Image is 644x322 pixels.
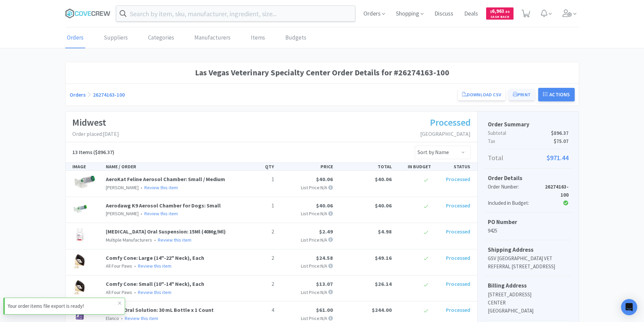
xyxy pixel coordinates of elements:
[551,129,569,137] span: $896.37
[106,237,152,243] span: Multiple Manufacturers
[375,176,392,182] span: $40.06
[538,88,575,101] button: Actions
[490,9,492,14] span: $
[488,199,542,207] div: Included in Budget:
[488,183,542,199] div: Order Number:
[446,306,470,313] span: Processed
[490,15,509,20] span: Cash Back
[106,263,132,269] span: All Four Paws
[106,289,132,295] span: All Four Paws
[106,315,119,321] span: Elanco
[146,28,176,48] a: Categories
[372,306,392,313] span: $244.00
[240,306,274,315] p: 4
[106,254,204,261] a: Comfy Cone: Large (14"-22" Neck), Each
[547,152,569,163] span: $971.44
[8,302,118,310] p: Your order items file export is ready!
[102,28,129,48] a: Suppliers
[446,202,470,209] span: Processed
[106,202,221,209] a: Aerodawg K9 Aerosol Chamber for Dogs: Small
[72,175,96,190] img: 52d7d280f5d94bb79578ececff184686_111616.jpeg
[106,210,139,217] span: [PERSON_NAME]
[375,280,392,287] span: $26.14
[488,137,569,145] p: Tax
[70,163,103,170] div: IMAGE
[144,184,178,191] a: Review this item
[125,315,158,321] a: Review this item
[488,218,569,227] h5: PO Number
[316,280,333,287] span: $13.07
[240,201,274,210] p: 1
[461,11,481,17] a: Deals
[72,201,87,216] img: c7845078a49241e28f6fa26f218a05f5_111610.jpeg
[509,89,535,100] button: Print
[378,228,392,235] span: $4.98
[446,280,470,287] span: Processed
[488,281,569,290] h5: Billing Address
[140,184,143,191] span: •
[554,137,569,145] span: $75.07
[65,28,85,48] a: Orders
[488,227,569,235] p: 9425
[120,315,124,321] span: •
[106,306,214,313] a: Entyce Oral Solution: 30 mL Bottle x 1 Count
[545,183,569,198] strong: 26274163-100
[106,176,225,182] a: AeroKat Feline Aerosol Chamber: Small / Medium
[72,149,92,155] span: 13 Items
[72,280,87,295] img: 4feebd4e2d0b47aea5495fe5c4fffbba_126399.jpeg
[72,254,87,269] img: d9638a56d8f244b289f7969a70a98ec9_126401.jpeg
[133,289,137,295] span: •
[280,236,333,244] p: List Price: N/A
[240,175,274,184] p: 1
[446,176,470,182] span: Processed
[490,8,509,14] span: 6,963
[446,228,470,235] span: Processed
[430,116,471,128] span: Processed
[446,254,470,261] span: Processed
[72,148,114,157] h5: ($896.37)
[144,210,178,217] a: Review this item
[72,227,87,242] img: 655267364a7d4e5794311fe8a0e9a8df_120070.jpeg
[488,291,569,299] p: [STREET_ADDRESS]
[106,228,226,235] a: [MEDICAL_DATA] Oral Suspension: 15Ml (40Mg/Ml)
[488,245,569,254] h5: Shipping Address
[486,4,514,23] a: $6,963.50Cash Back
[434,163,473,170] div: STATUS
[432,11,456,17] a: Discuss
[133,263,137,269] span: •
[280,210,333,217] p: List Price: N/A
[319,228,333,235] span: $2.49
[488,299,569,307] p: CENTER
[488,307,569,315] p: [GEOGRAPHIC_DATA]
[138,263,171,269] a: Review this item
[72,130,119,139] p: Order placed: [DATE]
[316,202,333,209] span: $40.06
[138,289,171,295] a: Review this item
[458,89,505,100] a: Download CSV
[621,299,637,315] div: Open Intercom Messenger
[158,237,191,243] a: Review this item
[103,163,238,170] div: NAME / ORDER
[277,163,336,170] div: PRICE
[280,289,333,296] p: List Price: N/A
[70,91,86,98] a: Orders
[240,254,274,263] p: 2
[72,115,119,130] h1: Midwest
[316,176,333,182] span: $40.06
[240,280,274,289] p: 2
[106,184,139,191] span: [PERSON_NAME]
[420,130,471,139] p: [GEOGRAPHIC_DATA]
[93,91,125,98] a: 26274163-100
[238,163,277,170] div: QTY
[316,306,333,313] span: $61.00
[504,9,509,14] span: . 50
[280,262,333,270] p: List Price: N/A
[70,66,575,79] h1: Las Vegas Veterinary Specialty Center Order Details for #26274163-100
[336,163,395,170] div: TOTAL
[249,28,267,48] a: Items
[316,254,333,261] span: $24.58
[106,280,204,287] a: Comfy Cone: Small (10"-14" Neck), Each
[153,237,157,243] span: •
[116,6,355,21] input: Search by item, sku, manufacturer, ingredient, size...
[488,152,569,163] p: Total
